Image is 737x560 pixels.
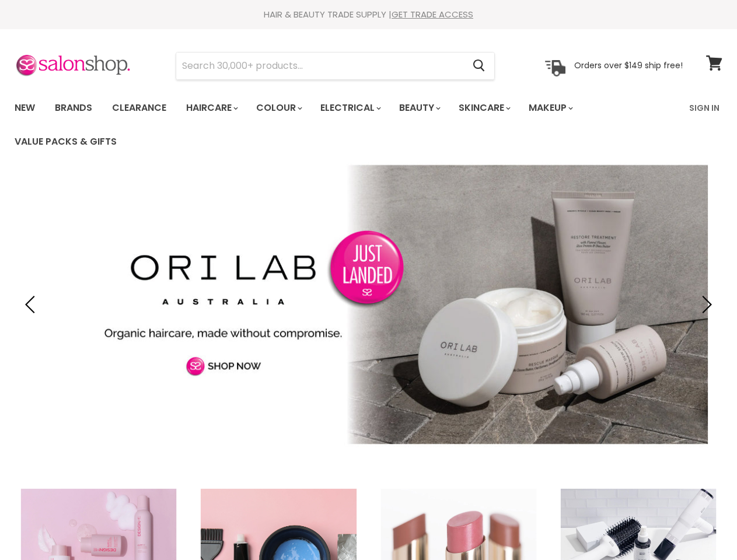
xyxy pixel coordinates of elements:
a: Clearance [103,96,175,120]
ul: Main menu [6,91,682,159]
form: Product [176,52,495,80]
a: Electrical [312,96,388,120]
li: Page dot 2 [366,433,371,437]
button: Search [463,52,494,79]
a: Sign In [682,96,726,120]
a: Value Packs & Gifts [6,129,125,154]
a: Haircare [177,96,245,120]
a: Skincare [450,96,518,120]
a: New [6,96,44,120]
li: Page dot 1 [354,433,358,437]
a: Makeup [520,96,580,120]
a: Brands [46,96,101,120]
a: GET TRADE ACCESS [392,8,473,20]
li: Page dot 3 [379,433,383,437]
p: Orders over $149 ship free! [574,60,683,71]
input: Search [176,52,463,79]
a: Colour [247,96,309,120]
button: Previous [20,293,44,316]
button: Next [693,293,717,316]
a: Beauty [390,96,448,120]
